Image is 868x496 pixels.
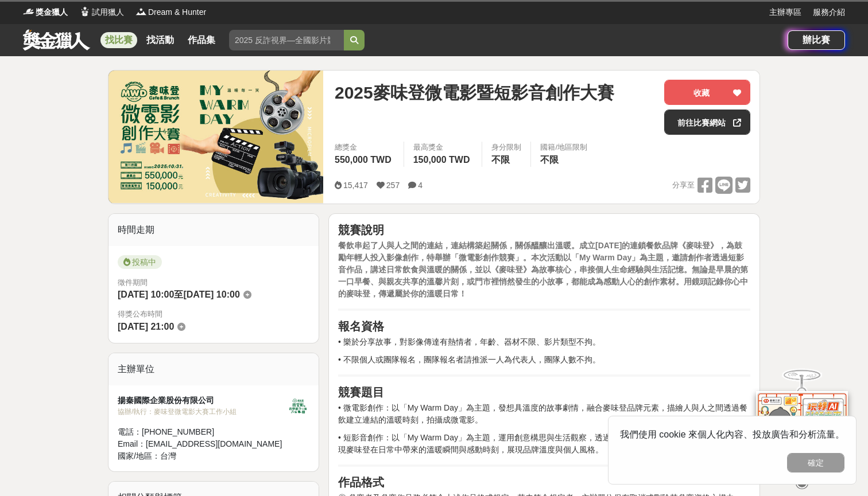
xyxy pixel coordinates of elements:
a: 服務介紹 [813,6,845,18]
span: 不限 [491,155,510,165]
div: 電話： [PHONE_NUMBER] [118,426,286,438]
button: 收藏 [664,80,750,105]
span: 徵件期間 [118,278,148,287]
img: Logo [135,6,147,17]
div: 時間走期 [108,214,319,246]
button: 確定 [787,453,844,472]
span: 最高獎金 [413,142,473,153]
p: • 微電影創作：以「My Warm Day」為主題，發想具溫度的故事劇情，融合麥味登品牌元素，描繪人與人之間透過餐飲建立連結的溫暖時刻，拍攝成微電影。 [338,402,750,426]
img: Logo [23,6,34,17]
strong: 餐飲串起了人與人之間的連結，連結構築起關係，關係醞釀出溫暖。成立[DATE]的連鎖餐飲品牌《麥味登》，為鼓勵年輕人投入影像創作，特舉辦「微電影創作競賽」。本次活動以「My Warm Day」為主... [338,241,748,298]
span: 試用獵人 [92,6,124,18]
a: 辦比賽 [788,30,845,50]
span: 550,000 TWD [335,155,392,165]
div: 揚秦國際企業股份有限公司 [118,395,286,407]
p: • 樂於分享故事，對影像傳達有熱情者，年齡、器材不限、影片類型不拘。 [338,336,750,348]
span: 至 [174,290,183,299]
div: 國籍/地區限制 [540,142,587,153]
span: 4 [418,181,423,190]
span: 總獎金 [335,142,394,153]
div: 身分限制 [491,142,521,153]
span: 我們使用 cookie 來個人化內容、投放廣告和分析流量。 [620,429,844,439]
span: 150,000 TWD [413,155,470,165]
span: 15,417 [343,181,368,190]
div: 主辦單位 [108,353,319,385]
img: Cover Image [108,71,323,203]
span: 得獎公布時間 [118,308,309,320]
span: 國家/地區： [118,451,160,460]
a: LogoDream & Hunter [135,6,206,18]
p: • 不限個人或團隊報名，團隊報名者請推派一人為代表人，團隊人數不拘。 [338,354,750,366]
a: 前往比賽網站 [664,110,750,135]
span: [DATE] 10:00 [118,290,174,299]
a: 作品集 [183,32,220,48]
a: 主辦專區 [769,6,801,18]
p: • 短影音創作：以「My Warm Day」為主題，運用創意構思與生活觀察，透過[PERSON_NAME]有力的影像語言，呈現麥味登在日常中帶來的溫暖瞬間與感動時刻，展現品牌溫度與個人風格。 [338,432,750,456]
div: Email： [EMAIL_ADDRESS][DOMAIN_NAME] [118,438,286,450]
div: 協辦/執行： 麥味登微電影大賽工作小組 [118,407,286,417]
strong: 競賽說明 [338,224,384,236]
span: 257 [386,181,400,190]
a: 找比賽 [100,32,137,48]
span: 投稿中 [118,255,162,269]
span: [DATE] 10:00 [183,290,239,299]
span: Dream & Hunter [148,6,206,18]
img: d2146d9a-e6f6-4337-9592-8cefde37ba6b.png [756,390,848,467]
span: 分享至 [672,177,695,194]
a: 找活動 [142,32,179,48]
a: Logo獎金獵人 [23,6,68,18]
strong: 作品格式 [338,476,384,489]
a: Logo試用獵人 [79,6,124,18]
strong: 報名資格 [338,320,384,333]
strong: 競賽題目 [338,386,384,399]
span: [DATE] 21:00 [118,322,174,331]
span: 不限 [540,155,559,165]
span: 台灣 [160,451,176,460]
span: 2025麥味登微電影暨短影音創作大賽 [335,80,614,106]
span: 獎金獵人 [36,6,68,18]
input: 2025 反詐視界—全國影片競賽 [229,30,344,50]
img: Logo [79,6,91,17]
